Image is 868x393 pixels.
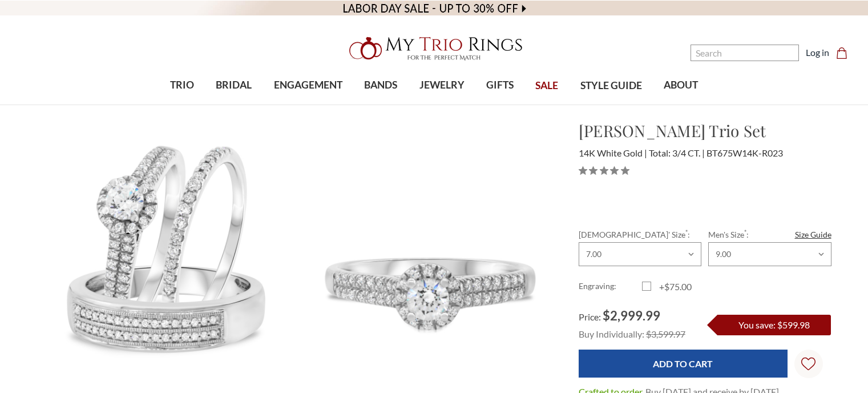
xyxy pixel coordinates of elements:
input: Search [691,45,799,61]
label: [DEMOGRAPHIC_DATA]' Size : [579,228,701,240]
a: Size Guide [795,228,831,240]
button: submenu toggle [176,104,188,105]
label: +$75.00 [642,280,705,294]
a: BRIDAL [205,67,263,104]
span: BRIDAL [216,78,252,93]
label: Engraving: [579,280,642,294]
span: SALE [535,78,558,93]
button: submenu toggle [436,104,447,105]
a: Log in [806,46,829,59]
a: TRIO [159,67,205,104]
span: JEWELRY [419,78,465,93]
span: Total: 3/4 CT. [649,147,705,158]
a: BANDS [353,67,408,104]
a: GIFTS [475,67,524,104]
button: submenu toggle [228,104,240,105]
span: $2,999.99 [603,308,660,323]
span: TRIO [170,78,194,93]
span: Buy Individually: [579,328,644,339]
svg: cart.cart_preview [836,47,847,59]
button: submenu toggle [494,104,506,105]
a: SALE [524,67,569,105]
button: submenu toggle [302,104,314,105]
span: GIFTS [486,78,514,93]
a: JEWELRY [408,67,475,104]
a: Wish Lists [794,350,823,378]
a: Cart with 0 items [836,46,854,59]
img: Photo of Logan 3/4 ct tw. Round Solitaire Trio Set 14K White Gold [BT675W-R023] [38,119,298,380]
a: My Trio Rings [252,30,616,67]
span: STYLE GUIDE [580,78,642,93]
span: 14K White Gold [579,147,647,158]
label: Men's Size : [708,228,831,240]
span: Price: [579,311,601,322]
input: Add to Cart [579,350,788,378]
button: submenu toggle [375,104,386,105]
span: ENGAGEMENT [274,78,342,93]
span: $3,599.97 [646,328,685,339]
h1: [PERSON_NAME] Trio Set [579,119,831,143]
span: You save: $599.98 [738,319,810,330]
img: Photo of Logan 3/4 ct tw. Round Solitaire Trio Set 14K White Gold [BT675WE-R023] [299,119,560,380]
a: STYLE GUIDE [569,67,652,105]
span: BANDS [364,78,397,93]
a: ENGAGEMENT [263,67,353,104]
span: BT675W14K-R023 [706,147,783,158]
img: My Trio Rings [343,30,526,67]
